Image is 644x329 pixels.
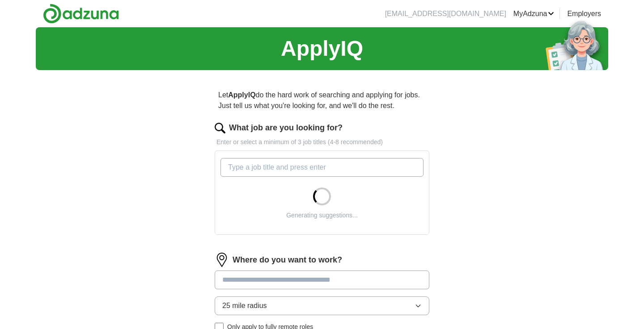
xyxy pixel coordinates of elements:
[286,211,358,220] div: Generating suggestions...
[43,4,119,24] img: Adzuna logo
[233,254,342,266] label: Where do you want to work?
[281,33,363,65] h1: ApplyIQ
[215,123,225,133] img: search.png
[513,8,555,19] a: MyAdzuna
[215,296,429,315] button: 25 mile radius
[229,122,343,134] label: What job are you looking for?
[215,253,229,267] img: location.png
[567,8,601,19] a: Employers
[222,300,267,311] span: 25 mile radius
[215,86,429,115] p: Let do the hard work of searching and applying for jobs. Just tell us what you're looking for, an...
[228,91,255,99] strong: ApplyIQ
[385,8,506,19] li: [EMAIL_ADDRESS][DOMAIN_NAME]
[215,137,429,147] p: Enter or select a minimum of 3 job titles (4-8 recommended)
[220,158,424,177] input: Type a job title and press enter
